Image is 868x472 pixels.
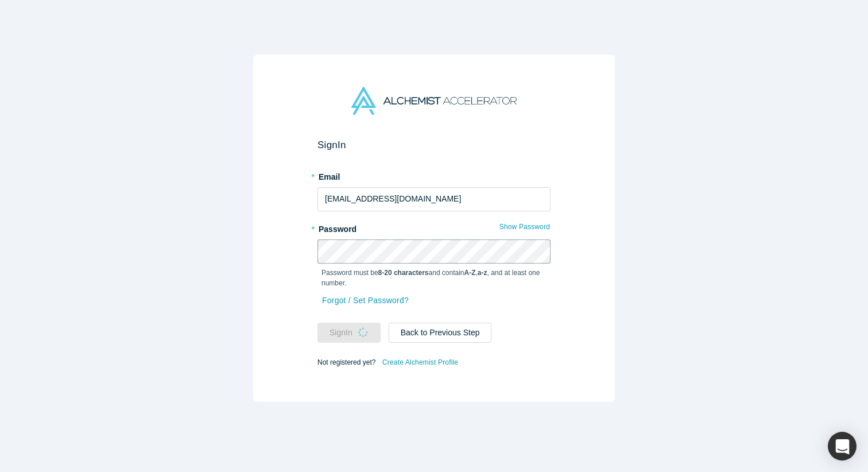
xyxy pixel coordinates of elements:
strong: A-Z [464,269,476,277]
label: Email [317,167,551,183]
img: Alchemist Accelerator Logo [351,87,517,115]
button: Show Password [499,219,551,234]
span: Not registered yet? [317,358,375,366]
strong: a-z [478,269,487,277]
label: Password [317,219,551,235]
strong: 8-20 characters [378,269,429,277]
button: Back to Previous Step [389,323,492,343]
a: Create Alchemist Profile [382,355,459,370]
a: Forgot / Set Password? [321,291,409,311]
p: Password must be and contain , , and at least one number. [321,268,547,288]
h2: Sign In [317,139,551,151]
button: SignIn [317,323,381,343]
